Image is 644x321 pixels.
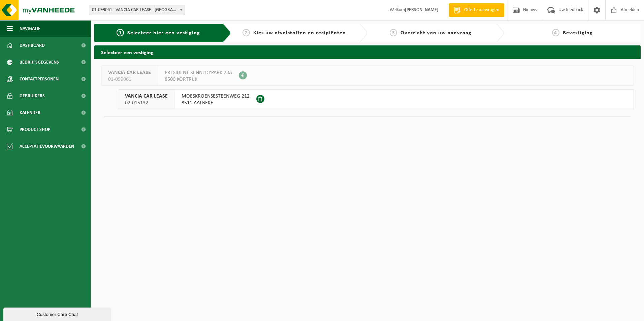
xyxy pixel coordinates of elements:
[390,29,397,36] span: 3
[20,37,45,54] span: Dashboard
[20,87,45,104] span: Gebruikers
[127,30,200,36] span: Selecteer hier een vestiging
[405,7,439,12] strong: [PERSON_NAME]
[165,69,232,76] span: PRESIDENT KENNEDYPARK 23A
[108,76,151,83] span: 01-099061
[89,5,185,15] span: 01-099061 - VANCIA CAR LEASE - KORTRIJK
[20,104,40,121] span: Kalender
[449,3,504,17] a: Offerte aanvragen
[117,29,124,36] span: 1
[563,30,593,36] span: Bevestiging
[20,71,59,87] span: Contactpersonen
[182,93,250,100] span: MOESKROENSESTEENWEG 212
[20,121,50,138] span: Product Shop
[20,54,59,71] span: Bedrijfsgegevens
[108,69,151,76] span: VANCIA CAR LEASE
[462,7,501,13] span: Offerte aanvragen
[253,30,346,36] span: Kies uw afvalstoffen en recipiënten
[243,29,250,36] span: 2
[552,29,559,36] span: 4
[3,306,112,321] iframe: chat widget
[118,89,634,109] button: VANCIA CAR LEASE 02-015132 MOESKROENSESTEENWEG 2128511 AALBEKE
[182,100,250,106] span: 8511 AALBEKE
[20,138,74,155] span: Acceptatievoorwaarden
[89,5,185,15] span: 01-099061 - VANCIA CAR LEASE - KORTRIJK
[125,93,168,100] span: VANCIA CAR LEASE
[400,30,472,36] span: Overzicht van uw aanvraag
[125,100,168,106] span: 02-015132
[20,20,40,37] span: Navigatie
[165,76,232,83] span: 8500 KORTRIJK
[94,45,641,59] h2: Selecteer een vestiging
